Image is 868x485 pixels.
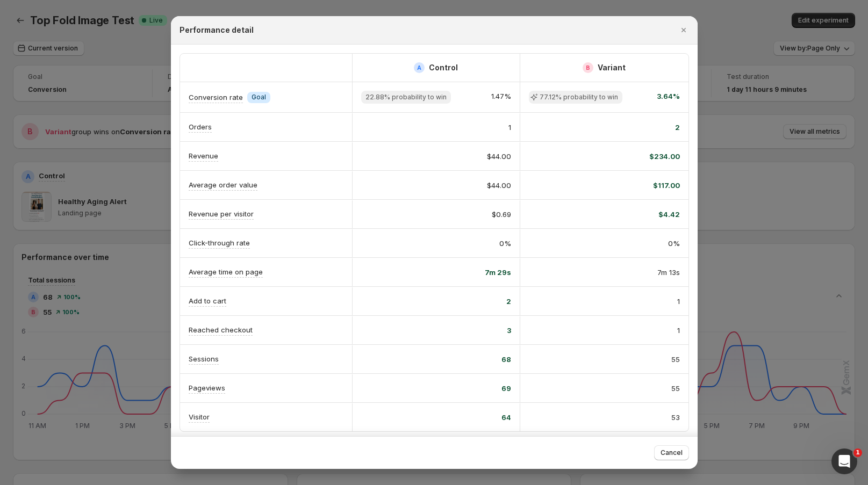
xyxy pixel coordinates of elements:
[180,25,254,35] h2: Performance detail
[487,180,511,191] span: $44.00
[189,382,225,393] p: Pageviews
[189,324,253,335] p: Reached checkout
[501,383,511,394] span: 69
[668,238,680,249] span: 0%
[365,93,447,102] span: 22.88% probability to win
[189,353,219,364] p: Sessions
[491,91,511,104] span: 1.47%
[540,93,618,102] span: 77.12% probability to win
[501,354,511,365] span: 68
[501,412,511,423] span: 64
[189,411,210,422] p: Visitor
[189,179,257,190] p: Average order value
[671,412,680,423] span: 53
[189,266,263,277] p: Average time on page
[649,151,680,162] span: $234.00
[189,92,243,103] p: Conversion rate
[499,238,511,249] span: 0%
[677,296,680,307] span: 1
[492,209,511,220] span: $0.69
[853,448,862,457] span: 1
[487,151,511,162] span: $44.00
[252,93,266,102] span: Goal
[657,91,680,104] span: 3.64%
[508,122,511,133] span: 1
[506,296,511,307] span: 2
[675,122,680,133] span: 2
[417,64,421,71] h2: A
[657,267,680,278] span: 7m 13s
[507,325,511,336] span: 3
[189,208,254,219] p: Revenue per visitor
[654,445,689,460] button: Cancel
[661,448,683,457] span: Cancel
[831,448,857,474] iframe: Intercom live chat
[189,121,212,132] p: Orders
[677,325,680,336] span: 1
[429,62,458,73] h2: Control
[658,209,680,220] span: $4.42
[586,64,590,71] h2: B
[189,237,250,248] p: Click-through rate
[671,354,680,365] span: 55
[189,150,218,161] p: Revenue
[671,383,680,394] span: 55
[598,62,626,73] h2: Variant
[485,267,511,278] span: 7m 29s
[653,180,680,191] span: $117.00
[676,23,691,38] button: Close
[189,295,226,306] p: Add to cart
